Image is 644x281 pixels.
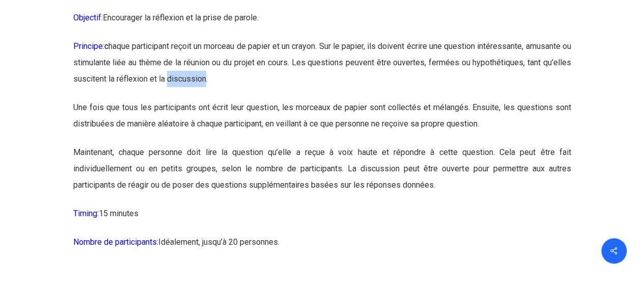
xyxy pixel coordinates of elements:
p: Idéalement, jusqu’à 20 personnes. [73,234,571,263]
p: Maintenant, chaque personne doit lire la question qu’elle a reçue à voix haute et répondre à cett... [73,144,571,206]
p: 15 minutes [73,206,571,234]
p: Une fois que tous les participants ont écrit leur question, les morceaux de papier sont collectés... [73,99,571,144]
span: Objectif: [73,13,103,22]
span: Nombre de participants: [73,237,158,247]
span: Principe: [73,41,108,51]
span: c [104,41,108,51]
p: Encourager la réflexion et la prise de parole. [73,10,571,38]
span: Timing: [73,209,99,218]
p: haque participant reçoit un morceau de papier et un crayon. Sur le papier, ils doivent écrire une... [73,38,571,99]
